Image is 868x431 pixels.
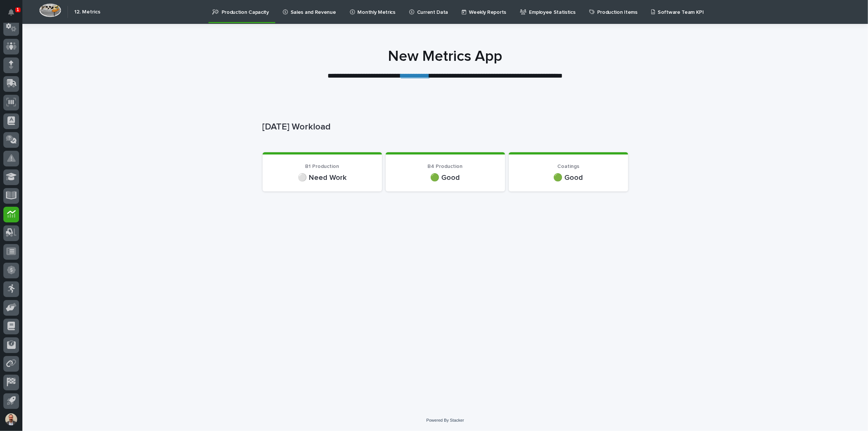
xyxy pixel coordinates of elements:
a: Powered By Stacker [426,418,464,422]
h2: 12. Metrics [74,9,100,15]
img: Workspace Logo [39,3,61,17]
p: 🟢 Good [518,173,619,182]
button: users-avatar [3,412,19,427]
span: B4 Production [428,164,463,169]
h1: New Metrics App [263,47,628,65]
span: B1 Production [305,164,339,169]
p: 🟢 Good [395,173,496,182]
p: ⚪ Need Work [272,173,373,182]
p: 1 [16,7,19,12]
div: Notifications1 [9,9,19,21]
p: [DATE] Workload [263,122,625,132]
span: Coatings [557,164,579,169]
button: Notifications [3,4,19,20]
